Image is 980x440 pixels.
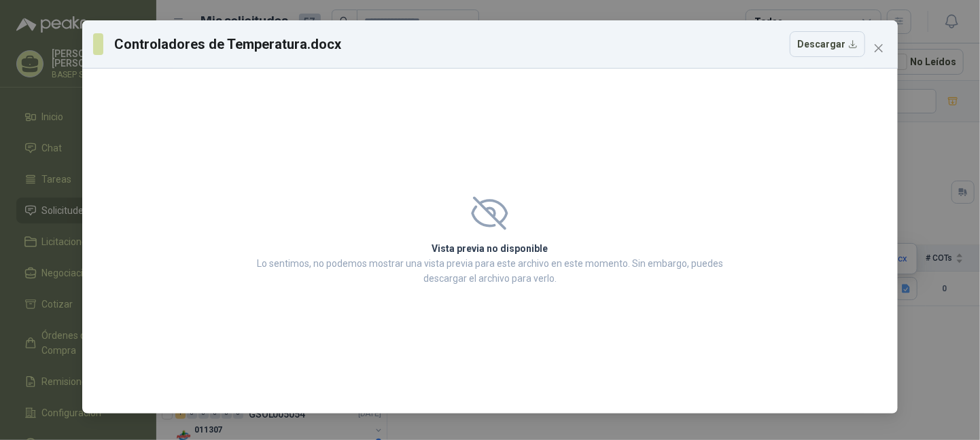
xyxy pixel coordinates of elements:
p: Lo sentimos, no podemos mostrar una vista previa para este archivo en este momento. Sin embargo, ... [253,256,727,286]
h2: Vista previa no disponible [253,241,727,256]
h3: Controladores de Temperatura.docx [114,34,342,54]
button: Descargar [790,31,865,57]
span: close [873,43,884,54]
button: Close [868,37,890,59]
